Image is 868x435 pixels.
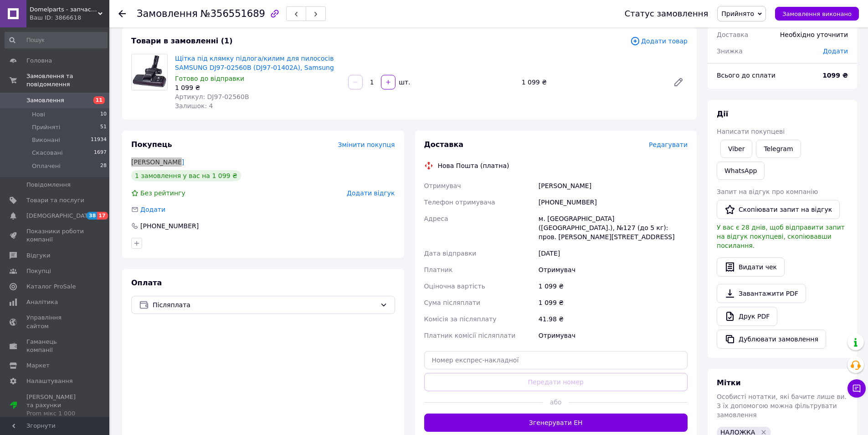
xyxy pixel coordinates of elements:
[26,409,84,418] div: Prom мікс 1 000
[91,136,107,144] span: 11934
[30,14,109,22] div: Ваш ID: 3866618
[717,284,806,303] a: Завантажити PDF
[424,299,481,306] span: Сума післяплати
[396,78,411,87] div: шт.
[537,178,689,194] div: [PERSON_NAME]
[118,9,126,18] div: Повернутися назад
[5,32,108,48] input: Пошук
[537,245,689,262] div: [DATE]
[537,294,689,311] div: 1 099 ₴
[26,212,94,220] span: [DEMOGRAPHIC_DATA]
[720,140,752,158] a: Viber
[630,36,688,46] span: Додати товар
[26,57,52,65] span: Головна
[424,332,516,339] span: Платник комісії післяплати
[625,9,709,18] div: Статус замовлення
[424,414,688,432] button: Згенерувати ЕН
[26,267,51,275] span: Покупці
[424,182,461,189] span: Отримувач
[669,73,688,91] a: Редагувати
[717,200,840,219] button: Скопіювати запит на відгук
[717,110,728,118] span: Дії
[100,110,107,119] span: 10
[26,393,84,418] span: [PERSON_NAME] та рахунки
[823,47,848,55] span: Додати
[153,300,376,310] span: Післяплата
[537,210,689,245] div: м. [GEOGRAPHIC_DATA] ([GEOGRAPHIC_DATA].), №127 (до 5 кг): пров. [PERSON_NAME][STREET_ADDRESS]
[139,221,200,231] div: [PHONE_NUMBER]
[32,136,60,144] span: Виконані
[26,283,76,291] span: Каталог ProSale
[175,75,244,82] span: Готово до відправки
[132,54,167,89] img: Щітка під клямку підлога/килим для пилососів SAMSUNG DJ97-02560B (DJ97-01402A), Samsung
[424,250,477,257] span: Дата відправки
[32,110,45,119] span: Нові
[537,262,689,278] div: Отримувач
[131,170,241,181] div: 1 замовлення у вас на 1 099 ₴
[140,189,185,197] span: Без рейтингу
[137,8,198,19] span: Замовлення
[26,314,84,330] span: Управління сайтом
[717,378,741,387] span: Мітки
[26,96,64,105] span: Замовлення
[30,5,98,14] span: Domelparts - запчастини та аксесуари для побутової техніки
[131,140,172,149] span: Покупець
[26,377,73,385] span: Налаштування
[26,196,84,204] span: Товари та послуги
[717,31,748,38] span: Доставка
[717,47,743,55] span: Знижка
[782,10,852,17] span: Замовлення виконано
[338,141,395,148] span: Змінити покупця
[424,351,688,369] input: Номер експрес-накладної
[436,161,512,170] div: Нова Пошта (платна)
[175,55,334,71] a: Щітка під клямку підлога/килим для пилососів SAMSUNG DJ97-02560B (DJ97-01402A), Samsung
[717,393,847,419] span: Особисті нотатки, які бачите лише ви. З їх допомогою можна фільтрувати замовлення
[26,298,58,306] span: Аналітика
[775,25,853,45] div: Необхідно уточнити
[537,327,689,344] div: Отримувач
[93,96,105,104] span: 11
[717,188,818,195] span: Запит на відгук про компанію
[424,283,485,290] span: Оціночна вартість
[100,123,107,131] span: 51
[717,257,785,277] button: Видати чек
[537,311,689,327] div: 41.98 ₴
[175,93,249,100] span: Артикул: DJ97-02560B
[97,212,108,220] span: 17
[649,141,688,148] span: Редагувати
[717,330,826,349] button: Дублювати замовлення
[32,123,60,131] span: Прийняті
[424,315,497,323] span: Комісія за післяплату
[26,338,84,354] span: Гаманець компанії
[717,72,776,79] span: Всього до сплати
[424,140,464,149] span: Доставка
[756,140,801,158] a: Telegram
[200,8,265,19] span: №356551689
[717,307,777,326] a: Друк PDF
[131,37,233,45] span: Товари в замовленні (1)
[518,76,666,89] div: 1 099 ₴
[140,206,165,213] span: Додати
[424,199,495,206] span: Телефон отримувача
[26,181,71,189] span: Повідомлення
[131,278,162,287] span: Оплата
[32,162,61,170] span: Оплачені
[717,162,765,180] a: WhatsApp
[347,189,395,197] span: Додати відгук
[775,7,859,21] button: Замовлення виконано
[175,83,341,92] div: 1 099 ₴
[26,362,50,370] span: Маркет
[847,379,866,398] button: Чат з покупцем
[131,158,184,166] a: [PERSON_NAME]
[424,266,453,273] span: Платник
[87,212,97,220] span: 38
[717,128,785,135] span: Написати покупцеві
[424,215,448,222] span: Адреса
[721,10,754,17] span: Прийнято
[175,102,213,110] span: Залишок: 4
[537,278,689,294] div: 1 099 ₴
[100,162,107,170] span: 28
[94,149,107,157] span: 1697
[26,227,84,244] span: Показники роботи компанії
[543,398,569,407] span: або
